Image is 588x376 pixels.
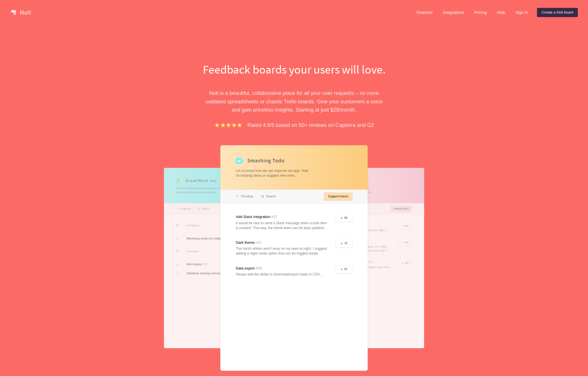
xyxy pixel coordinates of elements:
h1: Feedback boards your users will love. [196,61,392,78]
p: Nolt is a beautiful, collaborative place for all your user requests – no more outdated spreadshee... [196,89,392,114]
img: stars.b067e34983.png [214,122,243,128]
a: Sign in [511,8,532,17]
a: Pricing [470,8,491,17]
p: Rated 4.9/5 based on 50+ reviews on Capterra and G2 [248,121,374,129]
a: Create a Nolt board [537,8,578,17]
a: Integrations [438,8,468,17]
a: Features [412,8,437,17]
a: Help [493,8,510,17]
